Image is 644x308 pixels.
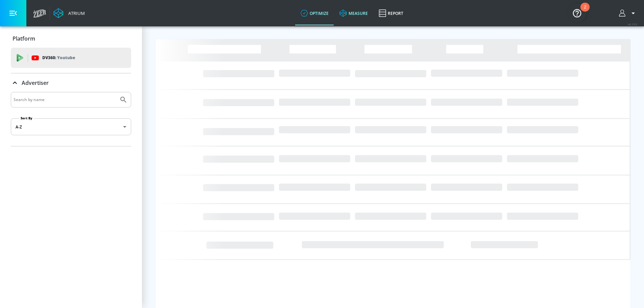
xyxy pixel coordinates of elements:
[53,8,85,18] a: Atrium
[66,10,85,16] div: Atrium
[295,1,334,25] a: optimize
[334,1,373,25] a: measure
[19,116,34,120] label: Sort By
[373,1,409,25] a: Report
[11,48,131,68] div: DV360: Youtube
[628,22,637,26] span: v 4.19.0
[22,79,49,87] p: Advertiser
[11,141,131,146] nav: list of Advertiser
[42,54,75,62] p: DV360:
[11,118,131,135] div: A-Z
[57,54,75,61] p: Youtube
[13,35,35,42] p: Platform
[11,29,131,48] div: Platform
[568,3,587,22] button: Open Resource Center, 2 new notifications
[11,92,131,146] div: Advertiser
[11,73,131,92] div: Advertiser
[14,95,116,104] input: Search by name
[584,7,586,16] div: 2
